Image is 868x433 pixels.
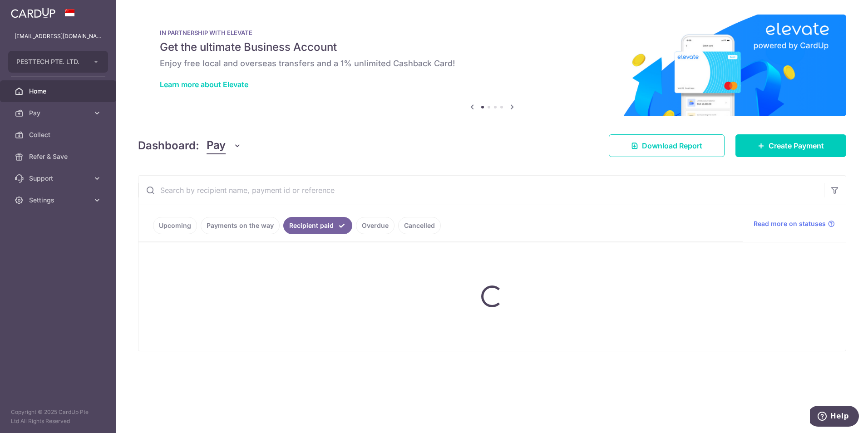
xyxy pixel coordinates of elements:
span: PESTTECH PTE. LTD. [16,57,84,66]
a: Download Report [609,134,725,157]
a: Learn more about Elevate [160,80,248,89]
h6: Enjoy free local and overseas transfers and a 1% unlimited Cashback Card! [160,58,824,69]
span: Collect [29,130,89,139]
span: Create Payment [769,140,824,151]
button: Pay [207,137,242,154]
a: Create Payment [735,134,846,157]
span: Refer & Save [29,152,89,161]
button: PESTTECH PTE. LTD. [8,51,108,73]
span: Pay [29,108,89,118]
p: IN PARTNERSHIP WITH ELEVATE [160,29,824,36]
span: Settings [29,196,89,205]
input: Search by recipient name, payment id or reference [138,176,824,205]
span: Read more on statuses [754,219,826,228]
a: Recipient paid [283,217,352,234]
a: Read more on statuses [754,219,835,228]
img: CardUp [11,7,55,18]
span: Home [29,87,89,96]
span: Download Report [642,140,702,151]
iframe: Opens a widget where you can find more information [810,406,859,428]
img: Renovation banner [138,15,846,116]
span: Pay [207,137,226,154]
h4: Dashboard: [138,138,199,154]
h5: Get the ultimate Business Account [160,40,824,54]
p: [EMAIL_ADDRESS][DOMAIN_NAME] [15,32,102,41]
span: Support [29,174,89,183]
